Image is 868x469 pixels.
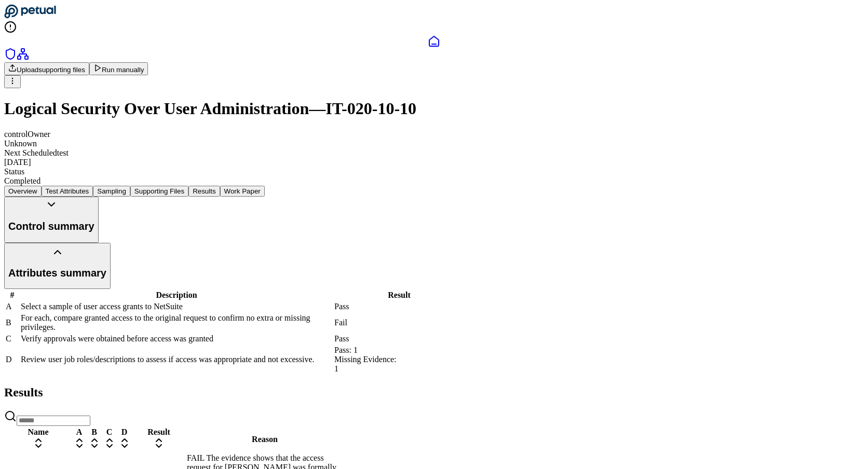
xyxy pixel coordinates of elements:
button: Results [188,186,220,197]
button: Control summary [4,197,99,243]
button: Overview [4,186,42,197]
button: Test Attributes [42,186,93,197]
h1: Logical Security Over User Administration — IT-020-10-10 [4,99,864,118]
td: C [5,334,19,344]
span: Pass [334,334,349,343]
div: [DATE] [4,158,864,167]
button: More Options [4,75,21,88]
td: D [5,345,19,374]
div: C [103,427,116,451]
button: Attributes summary [4,243,111,289]
button: Work Paper [220,186,265,197]
h2: Control summary [8,220,94,232]
span: Fail [334,318,347,327]
div: control Owner [4,130,864,139]
button: Run manually [89,62,148,75]
a: Go to Dashboard [4,11,56,20]
div: Result [133,427,185,451]
span: Unknown [4,139,37,148]
div: Reason [187,435,343,444]
span: Pass [334,302,349,311]
div: Name [6,427,71,451]
div: Completed [4,176,864,186]
td: A [5,301,19,312]
div: A [73,427,86,451]
a: Dashboard [4,35,864,48]
a: SOC [4,53,17,62]
div: Review user job roles/descriptions to assess if access was appropriate and not excessive. [21,355,332,364]
span: Missing Evidence: 1 [334,355,397,373]
button: Uploadsupporting files [4,62,89,75]
button: Supporting Files [130,186,188,197]
div: # [6,291,19,300]
div: Status [4,167,864,176]
div: For each, compare granted access to the original request to confirm no extra or missing privileges. [21,313,332,332]
td: B [5,313,19,333]
div: B [88,427,101,451]
div: Next Scheduled test [4,148,864,158]
span: Pass: 1 [334,346,358,354]
h2: Attributes summary [8,267,106,279]
div: Result [334,291,464,300]
div: Select a sample of user access grants to NetSuite [21,302,332,311]
a: Integrations [17,53,29,62]
div: Description [21,291,332,300]
div: D [118,427,131,451]
div: Verify approvals were obtained before access was granted [21,334,332,343]
h2: Results [4,385,864,399]
button: Sampling [93,186,130,197]
nav: Tabs [4,186,864,197]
